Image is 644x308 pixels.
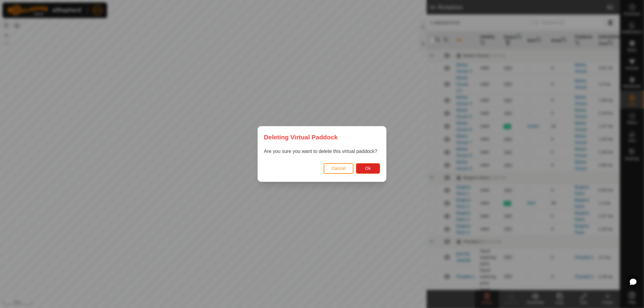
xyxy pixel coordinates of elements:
span: Cancel [332,166,346,171]
p: Are you sure you want to delete this virtual paddock? [264,148,380,155]
span: Ok [365,166,371,171]
button: Cancel [324,163,354,174]
button: Ok [356,163,380,174]
span: Deleting Virtual Paddock [264,132,338,142]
